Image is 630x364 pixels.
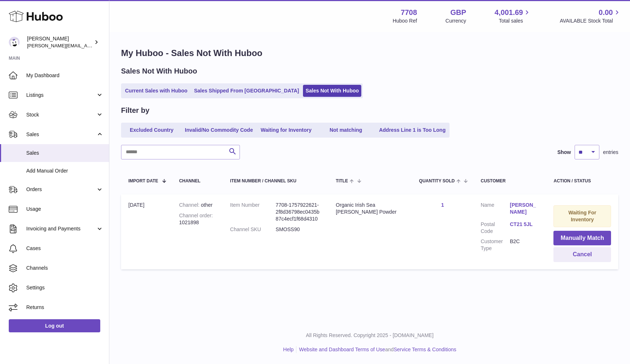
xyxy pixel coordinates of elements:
[179,179,215,183] div: Channel
[26,245,104,252] span: Cases
[276,202,321,222] dd: 7708-1757922621-2f8d36798ec0435b87c4ecf1f68d4310
[122,124,181,136] a: Excluded Country
[26,186,96,193] span: Orders
[510,238,539,252] dd: B2C
[27,43,146,48] span: [PERSON_NAME][EMAIL_ADDRESS][DOMAIN_NAME]
[26,284,104,291] span: Settings
[26,265,104,272] span: Channels
[441,202,444,208] a: 1
[393,17,417,24] div: Huboo Ref
[603,149,618,156] span: entries
[26,72,104,79] span: My Dashboard
[179,212,215,226] div: 1021898
[553,179,611,183] div: Action / Status
[26,225,96,232] span: Invoicing and Payments
[446,17,466,24] div: Currency
[115,332,624,339] p: All Rights Reserved. Copyright 2025 - [DOMAIN_NAME]
[450,8,466,17] strong: GBP
[557,149,571,156] label: Show
[481,238,510,252] dt: Customer Type
[230,226,276,233] dt: Channel SKU
[317,124,375,136] a: Not matching
[179,213,213,218] strong: Channel order
[481,202,510,217] dt: Name
[26,131,96,138] span: Sales
[26,150,104,157] span: Sales
[121,66,197,76] h2: Sales Not With Huboo
[26,206,104,213] span: Usage
[121,47,618,59] h1: My Huboo - Sales Not With Huboo
[26,167,104,174] span: Add Manual Order
[122,85,190,97] a: Current Sales with Huboo
[179,202,201,208] strong: Channel
[481,179,539,183] div: Customer
[128,179,158,183] span: Import date
[26,304,104,311] span: Returns
[419,179,455,183] span: Quantity Sold
[121,194,172,269] td: [DATE]
[510,221,539,228] a: CT21 5JL
[553,231,611,246] button: Manually Match
[230,179,321,183] div: Item Number / Channel SKU
[377,124,448,136] a: Address Line 1 is Too Long
[27,35,93,49] div: [PERSON_NAME]
[499,17,531,24] span: Total sales
[9,319,100,332] a: Log out
[553,247,611,262] button: Cancel
[191,85,302,97] a: Sales Shipped From [GEOGRAPHIC_DATA]
[394,347,456,352] a: Service Terms & Conditions
[9,37,20,48] img: victor@erbology.co
[283,347,294,352] a: Help
[230,202,276,222] dt: Item Number
[481,221,510,235] dt: Postal Code
[257,124,315,136] a: Waiting for Inventory
[336,179,348,183] span: Title
[179,202,215,209] div: other
[599,8,613,17] span: 0.00
[510,202,539,215] a: [PERSON_NAME]
[560,8,621,24] a: 0.00 AVAILABLE Stock Total
[26,111,96,118] span: Stock
[560,17,621,24] span: AVAILABLE Stock Total
[495,8,532,24] a: 4,001.69 Total sales
[121,106,149,115] h2: Filter by
[568,210,596,222] strong: Waiting For Inventory
[276,226,321,233] dd: SMOSS90
[182,124,256,136] a: Invalid/No Commodity Code
[296,346,456,353] li: and
[401,8,417,17] strong: 7708
[336,202,404,215] div: Organic Irish Sea [PERSON_NAME] Powder
[299,347,385,352] a: Website and Dashboard Terms of Use
[26,92,96,99] span: Listings
[495,8,523,17] span: 4,001.69
[303,85,361,97] a: Sales Not With Huboo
